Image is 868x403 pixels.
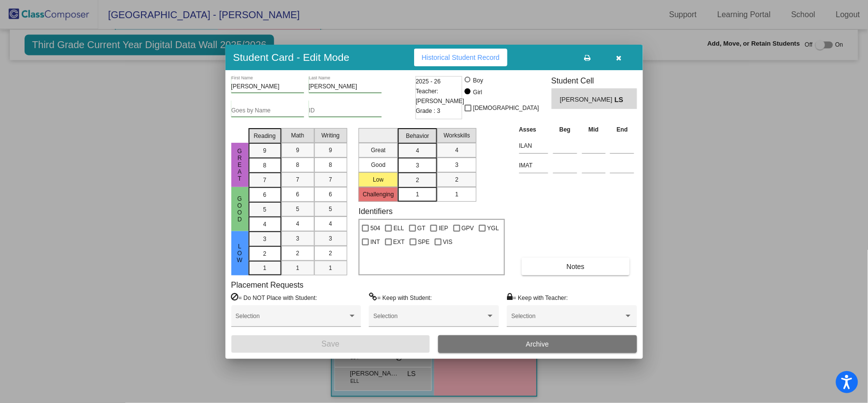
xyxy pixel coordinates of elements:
[393,236,405,248] span: EXT
[418,236,430,248] span: SPE
[235,195,244,223] span: Good
[296,190,300,199] span: 6
[522,258,630,275] button: Notes
[519,158,548,173] input: assessment
[551,124,580,135] th: Beg
[473,88,482,97] div: Girl
[322,340,339,348] span: Save
[263,146,267,155] span: 9
[263,161,267,170] span: 8
[263,205,267,214] span: 5
[235,243,244,264] span: Low
[231,280,304,290] label: Placement Requests
[560,95,615,105] span: [PERSON_NAME]
[296,264,300,272] span: 1
[438,335,637,353] button: Archive
[473,76,483,85] div: Boy
[455,161,459,169] span: 3
[263,176,267,185] span: 7
[370,236,380,248] span: INT
[321,131,339,140] span: Writing
[416,176,420,185] span: 2
[291,131,305,140] span: Math
[393,222,404,234] span: ELL
[263,220,267,229] span: 4
[455,146,459,155] span: 4
[416,86,465,106] span: Teacher: [PERSON_NAME]
[444,131,470,140] span: Workskills
[443,236,452,248] span: VIS
[422,54,500,61] span: Historical Student Record
[329,175,333,184] span: 7
[263,249,267,258] span: 2
[235,148,244,182] span: Great
[455,190,459,199] span: 1
[414,49,508,66] button: Historical Student Record
[517,124,551,135] th: Asses
[519,138,548,153] input: assessment
[296,205,300,214] span: 5
[329,190,333,199] span: 6
[406,132,429,140] span: Behavior
[418,222,426,234] span: GT
[567,263,585,270] span: Notes
[296,249,300,258] span: 2
[329,264,333,272] span: 1
[329,205,333,214] span: 5
[439,222,448,234] span: IEP
[487,222,499,234] span: YGL
[416,190,420,199] span: 1
[329,146,333,155] span: 9
[231,293,317,302] label: = Do NOT Place with Student:
[329,249,333,258] span: 2
[552,76,637,85] h3: Student Cell
[329,161,333,169] span: 8
[296,161,300,169] span: 8
[233,51,350,63] h3: Student Card - Edit Mode
[580,124,608,135] th: Mid
[296,146,300,155] span: 9
[263,190,267,199] span: 6
[231,335,430,353] button: Save
[329,219,333,228] span: 4
[608,124,637,135] th: End
[369,293,432,302] label: = Keep with Student:
[416,106,441,116] span: Grade : 3
[526,340,549,348] span: Archive
[296,234,300,243] span: 3
[296,175,300,184] span: 7
[615,95,628,105] span: LS
[296,219,300,228] span: 4
[370,222,380,234] span: 504
[507,293,568,302] label: = Keep with Teacher:
[359,207,392,216] label: Identifiers
[416,77,441,86] span: 2025 - 26
[254,132,276,140] span: Reading
[416,161,420,170] span: 3
[473,102,539,114] span: [DEMOGRAPHIC_DATA]
[263,235,267,243] span: 3
[462,222,474,234] span: GPV
[231,107,304,114] input: goes by name
[329,234,333,243] span: 3
[455,175,459,184] span: 2
[263,264,267,272] span: 1
[416,146,420,155] span: 4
